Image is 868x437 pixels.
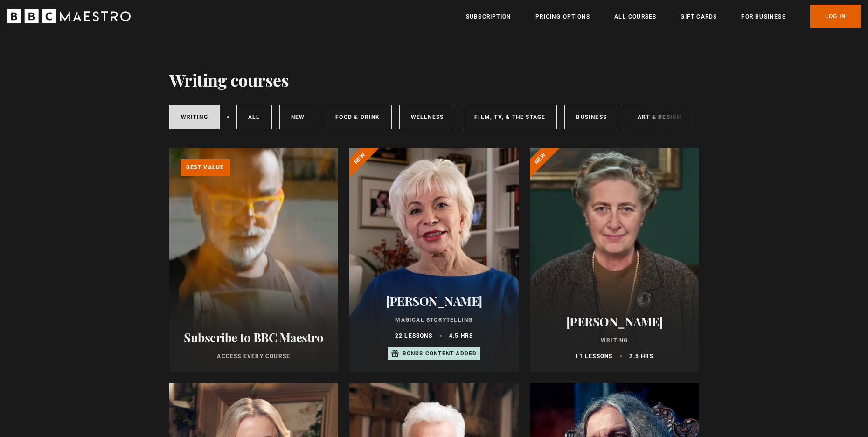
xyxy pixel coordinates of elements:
[361,294,507,308] h2: [PERSON_NAME]
[575,352,612,361] p: 11 lessons
[169,105,220,129] a: Writing
[463,105,557,129] a: Film, TV, & The Stage
[7,9,131,23] svg: BBC Maestro
[399,105,456,129] a: Wellness
[541,336,688,345] p: Writing
[236,105,272,129] a: All
[614,12,656,21] a: All Courses
[629,352,653,361] p: 2.5 hrs
[530,148,699,372] a: [PERSON_NAME] Writing 11 lessons 2.5 hrs New
[324,105,391,129] a: Food & Drink
[564,105,618,129] a: Business
[541,314,688,329] h2: [PERSON_NAME]
[626,105,693,129] a: Art & Design
[810,5,861,28] a: Log In
[466,12,511,21] a: Subscription
[169,70,289,90] h1: Writing courses
[741,12,785,21] a: For business
[449,332,473,340] p: 4.5 hrs
[403,349,477,358] p: Bonus content added
[681,12,717,21] a: Gift Cards
[279,105,317,129] a: New
[349,148,519,372] a: [PERSON_NAME] Magical Storytelling 22 lessons 4.5 hrs Bonus content added New
[535,12,590,21] a: Pricing Options
[361,316,507,324] p: Magical Storytelling
[181,159,230,176] p: Best value
[466,5,861,28] nav: Primary
[395,332,432,340] p: 22 lessons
